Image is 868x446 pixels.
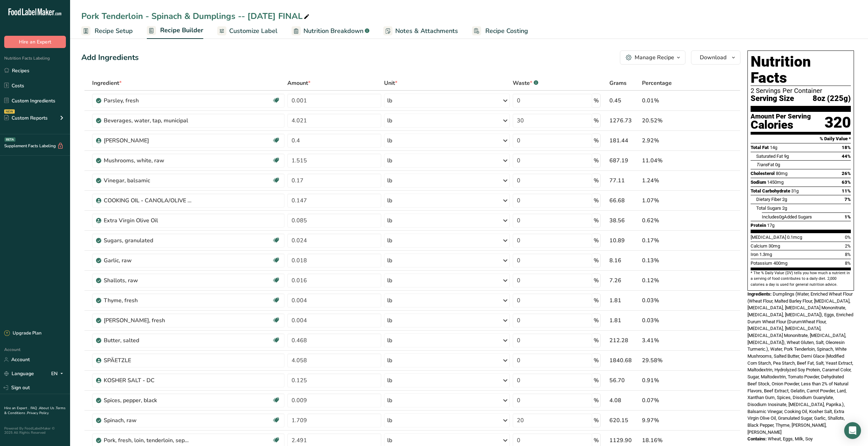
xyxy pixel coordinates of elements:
[51,370,66,378] div: EN
[609,176,639,185] div: 77.11
[751,243,767,249] span: Calcium
[642,336,704,345] div: 3.41%
[751,135,851,143] section: % Daily Value *
[104,276,191,285] div: Shallots, raw
[81,52,139,63] div: Add Ingredients
[609,376,639,385] div: 56.70
[609,116,639,125] div: 1276.73
[609,156,639,165] div: 687.19
[287,79,310,87] span: Amount
[700,53,726,62] span: Download
[747,291,772,297] span: Ingredients:
[642,216,704,225] div: 0.62%
[387,376,392,385] div: lb
[751,94,794,103] span: Serving Size
[759,252,772,257] span: 1.3mg
[104,296,191,305] div: Thyme, fresh
[104,236,191,245] div: Sugars, granulated
[767,223,774,228] span: 17g
[292,23,369,39] a: Nutrition Breakdown
[4,109,15,114] div: NEW
[751,87,851,94] div: 2 Servings Per Container
[751,223,766,228] span: Protein
[773,261,787,266] span: 400mg
[762,214,812,219] span: Includes Added Sugars
[756,162,774,167] span: Fat
[782,197,787,202] span: 2g
[620,50,685,65] button: Manage Recipe
[387,236,392,245] div: lb
[751,180,766,185] span: Sodium
[756,205,781,211] span: Total Sugars
[609,356,639,365] div: 1840.68
[642,396,704,405] div: 0.07%
[387,436,392,445] div: lb
[842,145,851,150] span: 18%
[387,256,392,265] div: lb
[751,120,811,130] div: Calories
[485,26,528,36] span: Recipe Costing
[845,243,851,249] span: 2%
[751,261,772,266] span: Potassium
[4,426,66,435] div: Powered By FoodLabelMaker © 2025 All Rights Reserved
[104,416,191,425] div: Spinach, raw
[387,136,392,145] div: lb
[4,367,34,380] a: Language
[642,96,704,105] div: 0.01%
[787,235,802,240] span: 0.1mcg
[387,156,392,165] div: lb
[303,26,363,36] span: Nutrition Breakdown
[845,197,851,202] span: 7%
[160,26,203,35] span: Recipe Builder
[609,296,639,305] div: 1.81
[387,96,392,105] div: lb
[844,422,861,439] div: Open Intercom Messenger
[95,26,133,36] span: Recipe Setup
[609,136,639,145] div: 181.44
[609,436,639,445] div: 1129.90
[775,162,780,167] span: 0g
[751,171,775,176] span: Cholesterol
[751,270,851,288] section: * The % Daily Value (DV) tells you how much a nutrient in a serving of food contributes to a dail...
[217,23,278,39] a: Customize Label
[5,137,15,142] div: BETA
[784,154,789,159] span: 9g
[642,136,704,145] div: 2.92%
[387,276,392,285] div: lb
[691,50,740,65] button: Download
[642,256,704,265] div: 0.13%
[387,216,392,225] div: lb
[609,96,639,105] div: 0.45
[642,79,672,87] span: Percentage
[842,154,851,159] span: 44%
[81,10,311,22] div: Pork Tenderloin - Spinach & Dumplings -- [DATE] FINAL
[4,406,66,415] a: Terms & Conditions .
[27,411,49,415] a: Privacy Policy
[609,79,627,87] span: Grams
[104,316,191,325] div: [PERSON_NAME], fresh
[751,113,811,120] div: Amount Per Serving
[609,196,639,205] div: 66.68
[642,296,704,305] div: 0.03%
[104,216,191,225] div: Extra Virgin Olive Oil
[609,216,639,225] div: 38.56
[642,316,704,325] div: 0.03%
[104,116,191,125] div: Beverages, water, tap, municipal
[609,316,639,325] div: 1.81
[387,356,392,365] div: lb
[147,22,203,39] a: Recipe Builder
[845,235,851,240] span: 0%
[104,436,191,445] div: Pork, fresh, loin, tenderloin, separable lean only, raw
[779,214,784,219] span: 0g
[104,376,191,385] div: KOSHER SALT - DC
[472,23,528,39] a: Recipe Costing
[387,336,392,345] div: lb
[642,196,704,205] div: 1.07%
[104,136,191,145] div: [PERSON_NAME]
[642,156,704,165] div: 11.04%
[4,330,41,337] div: Upgrade Plan
[387,316,392,325] div: lb
[387,416,392,425] div: lb
[642,116,704,125] div: 20.52%
[767,180,784,185] span: 1450mg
